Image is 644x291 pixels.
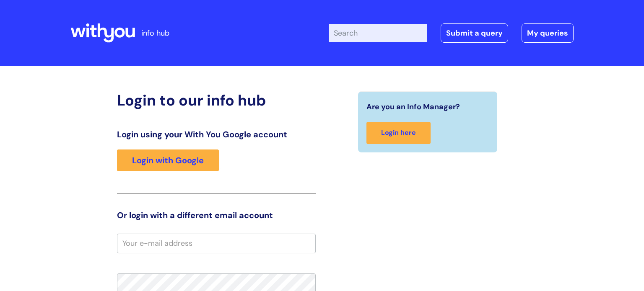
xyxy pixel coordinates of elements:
input: Your e-mail address [117,234,316,253]
h2: Login to our info hub [117,91,316,109]
input: Search [329,24,427,42]
a: My queries [522,23,574,43]
span: Are you an Info Manager? [366,100,460,113]
a: Login with Google [117,149,219,171]
a: Submit a query [441,23,508,43]
h3: Login using your With You Google account [117,129,316,139]
h3: Or login with a different email account [117,210,316,220]
p: info hub [141,26,169,40]
a: Login here [366,122,431,144]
